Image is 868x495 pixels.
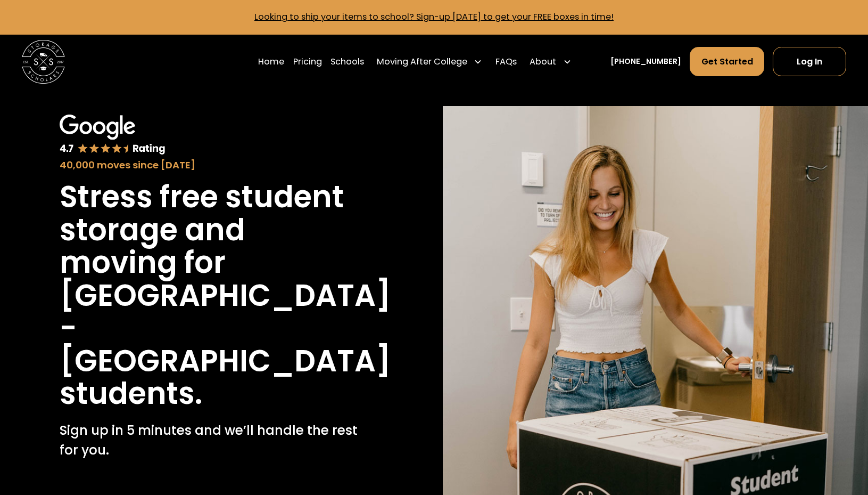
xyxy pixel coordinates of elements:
a: Schools [330,46,364,77]
a: Log In [773,47,846,76]
div: Moving After College [377,55,467,68]
div: Moving After College [373,46,487,77]
h1: Stress free student storage and moving for [60,181,366,279]
div: About [525,46,576,77]
a: [PHONE_NUMBER] [610,56,681,67]
img: Storage Scholars main logo [22,40,65,83]
a: Pricing [293,46,322,77]
a: Home [258,46,284,77]
img: Google 4.7 star rating [60,115,166,155]
p: Sign up in 5 minutes and we’ll handle the rest for you. [60,421,366,460]
h1: students. [60,377,202,410]
a: FAQs [495,46,517,77]
div: 40,000 moves since [DATE] [60,158,366,172]
a: Looking to ship your items to school? Sign-up [DATE] to get your FREE boxes in time! [254,11,614,23]
a: Get Started [690,47,764,76]
h1: [GEOGRAPHIC_DATA] - [GEOGRAPHIC_DATA] [60,279,391,377]
div: About [530,55,556,68]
